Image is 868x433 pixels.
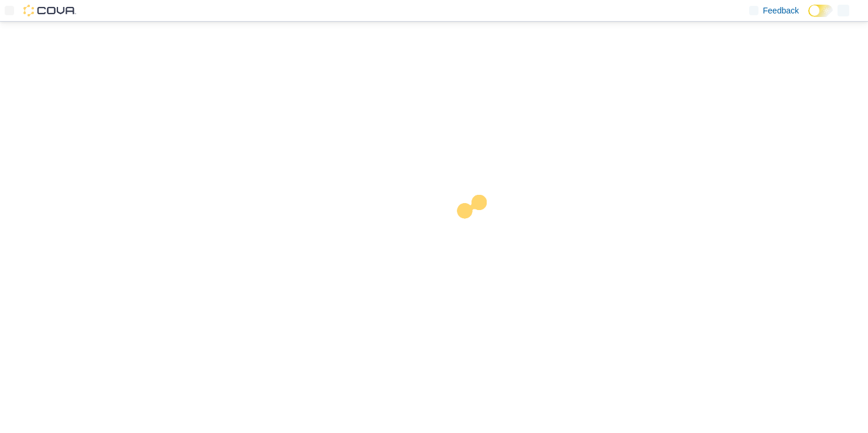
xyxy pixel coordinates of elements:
[808,17,809,18] span: Dark Mode
[808,5,833,17] input: Dark Mode
[434,186,522,274] img: cova-loader
[763,5,799,16] span: Feedback
[23,5,76,16] img: Cova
